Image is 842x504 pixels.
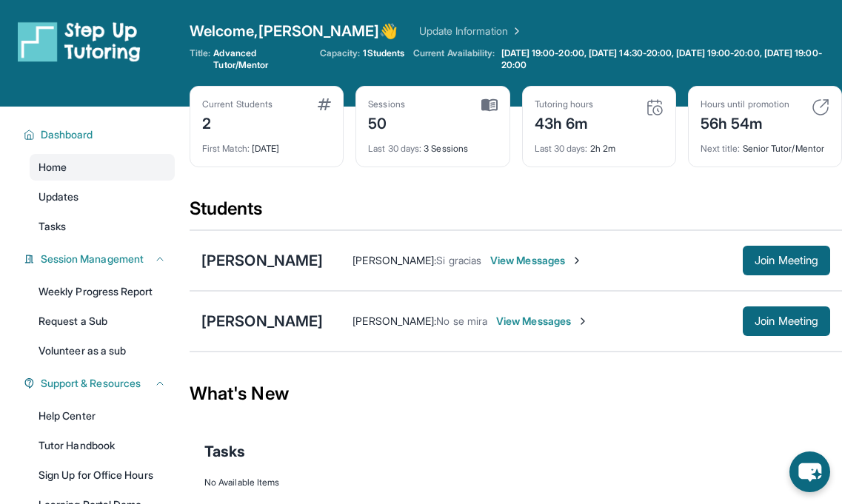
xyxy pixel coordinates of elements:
button: Support & Resources [35,376,166,391]
img: card [318,98,331,110]
img: logo [18,21,141,62]
span: No se mira [436,315,487,327]
span: Welcome, [PERSON_NAME] 👋 [190,21,398,41]
span: 1 Students [363,47,404,59]
div: Current Students [202,98,273,110]
div: [DATE] [202,134,331,155]
div: Hours until promotion [701,98,789,110]
span: Tasks [39,219,66,234]
span: [PERSON_NAME] : [352,315,436,327]
span: Capacity: [320,47,361,59]
button: Session Management [35,252,166,266]
img: card [812,98,829,116]
div: Tutoring hours [535,98,594,110]
span: Last 30 days : [535,143,588,154]
span: Next title : [701,143,741,154]
span: Si gracias [436,254,481,266]
a: Request a Sub [30,308,175,335]
div: Sessions [368,98,405,110]
button: Join Meeting [743,306,830,336]
div: 43h 6m [535,110,594,134]
a: Tutor Handbook [30,432,175,459]
div: 56h 54m [701,110,789,134]
a: Updates [30,184,175,210]
a: [DATE] 19:00-20:00, [DATE] 14:30-20:00, [DATE] 19:00-20:00, [DATE] 19:00-20:00 [498,47,842,71]
span: Current Availability: [413,47,495,71]
div: What's New [190,361,842,426]
a: Tasks [30,213,175,240]
span: [DATE] 19:00-20:00, [DATE] 14:30-20:00, [DATE] 19:00-20:00, [DATE] 19:00-20:00 [501,47,839,71]
span: First Match : [202,143,250,154]
span: Join Meeting [755,317,818,326]
span: Last 30 days : [368,143,421,154]
span: Title: [190,47,210,71]
a: Home [30,154,175,181]
span: Home [39,160,67,175]
span: Session Management [41,252,144,266]
span: Advanced Tutor/Mentor [213,47,310,71]
img: Chevron-Right [577,315,589,327]
span: Support & Resources [41,376,141,391]
div: 2h 2m [535,134,664,155]
div: [PERSON_NAME] [201,250,323,271]
a: Volunteer as a sub [30,337,175,364]
img: card [481,98,498,112]
div: Senior Tutor/Mentor [701,134,829,155]
a: Help Center [30,403,175,429]
div: [PERSON_NAME] [201,311,323,332]
span: [PERSON_NAME] : [352,254,436,266]
a: Sign Up for Office Hours [30,462,175,488]
div: Students [190,197,842,229]
img: Chevron Right [508,24,523,38]
a: Update Information [419,24,523,38]
img: Chevron-Right [571,255,583,266]
span: View Messages [490,253,583,268]
button: Join Meeting [743,246,830,275]
div: 2 [202,110,273,134]
div: No Available Items [204,477,827,488]
div: 3 Sessions [368,134,497,155]
span: Join Meeting [755,256,818,265]
span: Tasks [204,441,245,462]
button: Dashboard [35,127,166,142]
span: Dashboard [41,127,93,142]
a: Weekly Progress Report [30,278,175,305]
button: chat-button [789,451,830,492]
div: 50 [368,110,405,134]
img: card [646,98,664,116]
span: View Messages [496,314,589,329]
span: Updates [39,189,79,204]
